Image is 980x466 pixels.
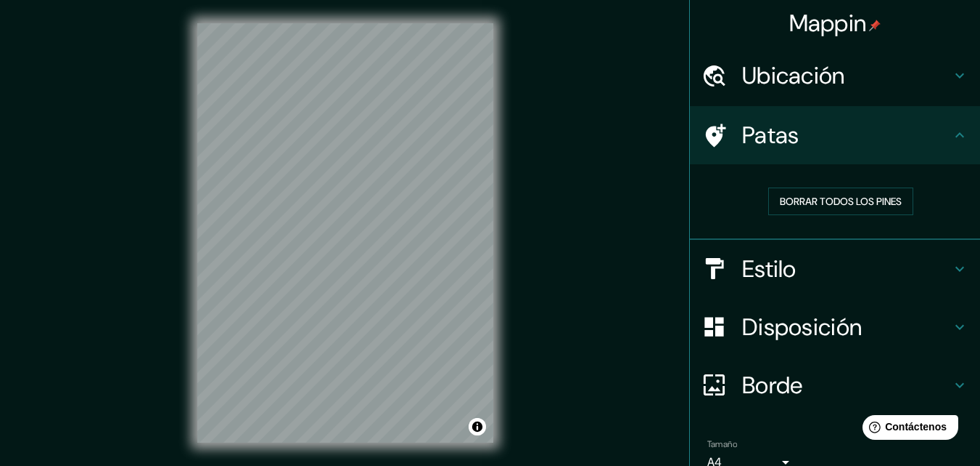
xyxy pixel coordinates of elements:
img: pin-icon.png [869,20,881,31]
div: Ubicación [690,47,980,105]
font: Disposición [742,312,862,342]
button: Borrar todos los pines [768,188,913,215]
iframe: Lanzador de widgets de ayuda [851,409,964,450]
button: Activar o desactivar atribución [469,418,486,435]
font: Mappin [789,8,867,39]
font: Borde [742,370,803,401]
div: Patas [690,106,980,164]
div: Estilo [690,240,980,298]
div: Disposición [690,298,980,356]
font: Patas [742,120,799,150]
font: Estilo [742,254,796,284]
div: Borde [690,356,980,414]
font: Ubicación [742,60,845,91]
font: Borrar todos los pines [780,195,902,208]
canvas: Mapa [197,23,493,443]
font: Tamaño [707,438,737,450]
